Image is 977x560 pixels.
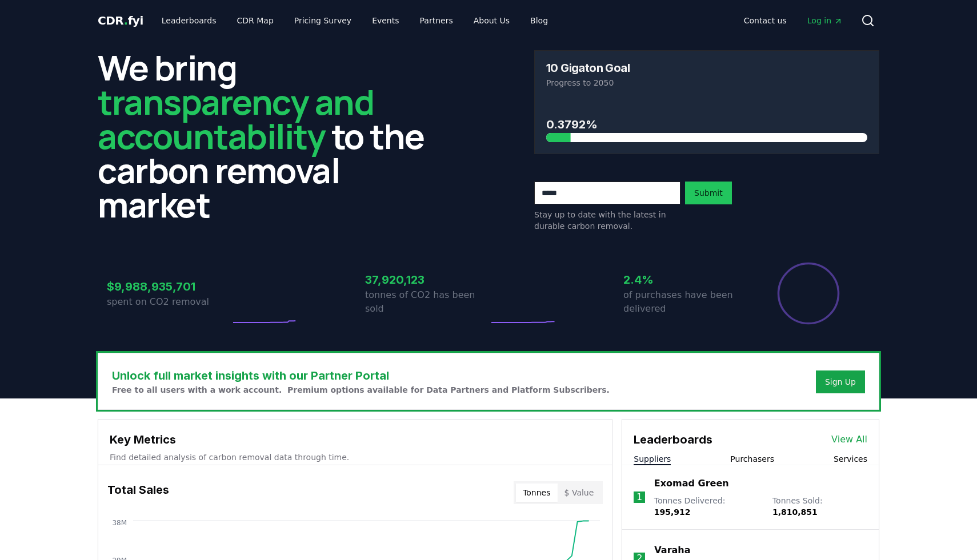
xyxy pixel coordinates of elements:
a: Blog [521,10,557,31]
p: Find detailed analysis of carbon removal data through time. [110,452,600,463]
p: of purchases have been delivered [623,288,747,316]
p: Free to all users with a work account. Premium options available for Data Partners and Platform S... [112,384,610,396]
h3: Unlock full market insights with our Partner Portal [112,367,610,384]
span: . [124,14,128,27]
h3: Leaderboards [634,431,712,448]
tspan: 38M [112,519,127,527]
nav: Main [735,10,852,31]
button: Purchasers [730,453,774,465]
h3: 10 Gigaton Goal [546,62,630,74]
span: 195,912 [654,507,691,517]
h2: We bring to the carbon removal market [98,50,443,221]
p: Tonnes Sold : [772,495,867,518]
p: Tonnes Delivered : [654,495,761,518]
a: Sign Up [825,376,856,388]
a: Varaha [654,543,690,557]
span: Log in [807,15,843,26]
a: View All [831,433,867,446]
nav: Main [153,10,557,31]
a: Leaderboards [153,10,226,31]
a: Contact us [735,10,796,31]
h3: 0.3792% [546,116,867,133]
button: Tonnes [516,484,557,502]
button: Submit [685,182,732,204]
a: Pricing Survey [285,10,361,31]
button: Sign Up [816,370,865,393]
button: Services [834,453,867,465]
h3: Total Sales [107,481,169,504]
p: Progress to 2050 [546,77,867,88]
h3: $9,988,935,701 [107,278,230,295]
button: $ Value [558,484,601,502]
div: Percentage of sales delivered [776,261,840,325]
span: CDR fyi [98,14,143,27]
a: Partners [411,10,462,31]
p: spent on CO2 removal [107,295,230,309]
span: 1,810,851 [772,507,818,517]
span: transparency and accountability [98,78,374,159]
h3: 37,920,123 [365,271,488,288]
p: 1 [636,490,642,504]
a: Events [363,10,408,31]
h3: Key Metrics [110,431,600,448]
p: Stay up to date with the latest in durable carbon removal. [534,209,680,232]
p: tonnes of CO2 has been sold [365,288,488,316]
h3: 2.4% [623,271,747,288]
a: About Us [465,10,519,31]
button: Suppliers [634,453,671,465]
a: Log in [798,10,852,31]
a: CDR Map [228,10,283,31]
a: CDR.fyi [98,13,143,29]
a: Exomad Green [654,477,729,490]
